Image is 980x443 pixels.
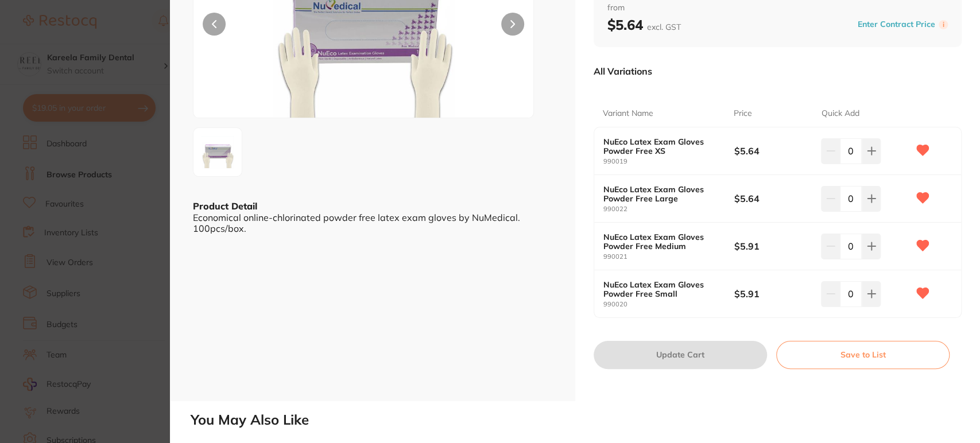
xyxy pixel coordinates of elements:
label: i [939,20,948,29]
p: Price [734,108,752,119]
small: 990022 [603,205,734,213]
b: $5.91 [734,240,812,252]
b: Product Detail [193,200,257,212]
p: Variant Name [603,108,653,119]
b: $5.91 [734,287,812,300]
button: Save to List [776,341,950,368]
img: cGc [197,131,238,173]
button: Update Cart [594,341,767,368]
small: 990021 [603,253,734,261]
b: $5.64 [607,16,681,33]
b: NuEco Latex Exam Gloves Powder Free Medium [603,232,721,251]
button: Enter Contract Price [854,19,939,30]
p: Quick Add [821,108,859,119]
small: 990020 [603,301,734,308]
b: NuEco Latex Exam Gloves Powder Free Small [603,280,721,298]
div: Economical online-chlorinated powder free latex exam gloves by NuMedical. 100pcs/box. [193,212,552,234]
small: 990019 [603,158,734,165]
span: from [607,2,948,14]
b: NuEco Latex Exam Gloves Powder Free Large [603,185,721,203]
p: All Variations [594,65,652,77]
b: NuEco Latex Exam Gloves Powder Free XS [603,137,721,156]
b: $5.64 [734,192,812,205]
h2: You May Also Like [191,412,975,428]
b: $5.64 [734,145,812,157]
span: excl. GST [647,22,681,32]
